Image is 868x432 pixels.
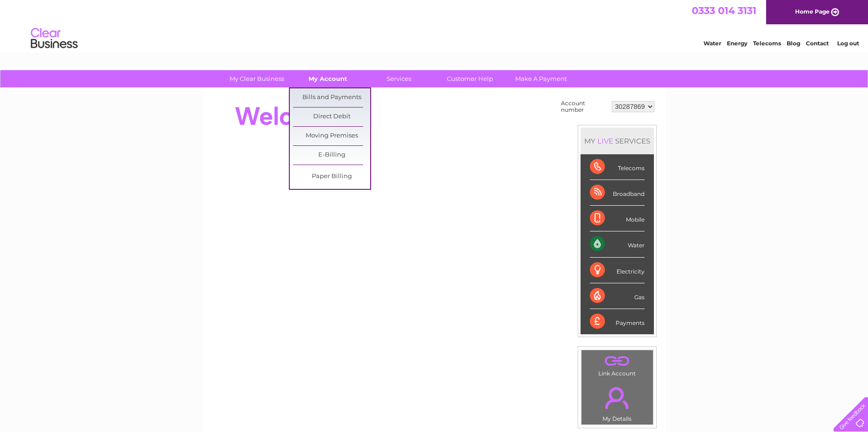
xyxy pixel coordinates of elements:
[289,70,366,87] a: My Account
[590,180,645,206] div: Broadband
[581,379,653,425] td: My Details
[837,40,859,47] a: Log out
[581,350,653,379] td: Link Account
[214,5,655,45] div: Clear Business is a trading name of Verastar Limited (registered in [GEOGRAPHIC_DATA] No. 3667643...
[502,70,580,87] a: Make A Payment
[590,206,645,231] div: Mobile
[293,127,370,145] a: Moving Premises
[293,146,370,165] a: E-Billing
[590,283,645,309] div: Gas
[559,98,610,115] td: Account number
[590,258,645,283] div: Electricity
[727,40,747,47] a: Energy
[703,40,721,47] a: Water
[806,40,829,47] a: Contact
[431,70,509,87] a: Customer Help
[753,40,781,47] a: Telecoms
[590,309,645,334] div: Payments
[584,353,651,369] a: .
[787,40,800,47] a: Blog
[293,108,370,126] a: Direct Debit
[293,88,370,107] a: Bills and Payments
[293,167,370,186] a: Paper Billing
[584,382,651,414] a: .
[218,70,295,87] a: My Clear Business
[581,128,654,154] div: MY SERVICES
[595,137,615,145] div: LIVE
[590,231,645,257] div: Water
[692,5,756,16] a: 0333 014 3131
[30,24,78,53] img: logo.png
[590,154,645,180] div: Telecoms
[360,70,438,87] a: Services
